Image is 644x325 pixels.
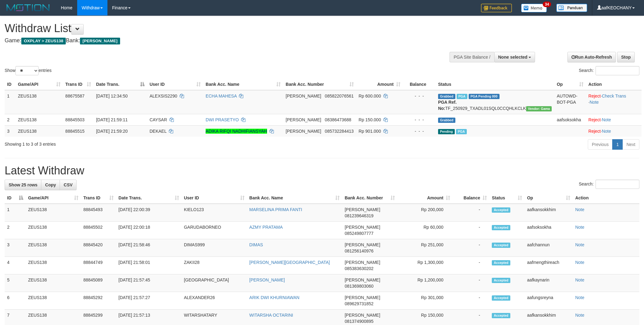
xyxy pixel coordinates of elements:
[397,239,453,257] td: Rp 251,000
[116,257,182,274] td: [DATE] 21:58:01
[94,79,147,90] th: Date Trans.: activate to sort column descending
[182,257,247,274] td: ZAKII28
[81,192,116,204] th: Trans ID: activate to sort column ascending
[453,274,489,292] td: -
[453,204,489,222] td: -
[249,313,293,318] a: WITARSHA OCTARINI
[525,239,573,257] td: aafchannun
[450,52,494,62] div: PGA Site Balance /
[345,242,380,247] span: [PERSON_NAME]
[405,93,433,99] div: - - -
[492,207,510,213] span: Accepted
[588,117,601,122] a: Reject
[602,129,611,134] a: Note
[345,207,380,212] span: [PERSON_NAME]
[5,292,26,310] td: 6
[116,204,182,222] td: [DATE] 22:00:39
[345,319,373,324] span: Copy 081374900895 to clipboard
[41,180,60,190] a: Copy
[492,295,510,301] span: Accepted
[586,125,642,137] td: ·
[356,79,403,90] th: Amount: activate to sort column ascending
[325,129,353,134] span: Copy 085732284413 to clipboard
[81,222,116,239] td: 88845502
[579,180,639,189] label: Search:
[489,192,525,204] th: Status: activate to sort column ascending
[283,79,356,90] th: Bank Acc. Number: activate to sort column ascending
[405,117,433,123] div: - - -
[612,139,623,150] a: 1
[5,239,26,257] td: 3
[249,295,299,300] a: ARIK DWI KHURNIAWAN
[249,207,302,212] a: MARSELINA PRIMA FANTI
[182,239,247,257] td: DIMAS999
[81,257,116,274] td: 88844749
[5,222,26,239] td: 2
[579,66,639,75] label: Search:
[345,260,380,265] span: [PERSON_NAME]
[492,278,510,283] span: Accepted
[116,239,182,257] td: [DATE] 21:58:46
[359,117,381,122] span: Rp 150.000
[438,100,457,111] b: PGA Ref. No:
[5,139,264,147] div: Showing 1 to 3 of 3 entries
[5,3,52,12] img: MOTION_logo.png
[397,257,453,274] td: Rp 1,300,000
[492,225,510,230] span: Accepted
[149,117,167,122] span: CAYSAR
[81,292,116,310] td: 88845292
[286,129,321,134] span: [PERSON_NAME]
[554,90,586,114] td: AUTOWD-BOT-PGA
[498,55,528,60] span: None selected
[556,4,587,12] img: panduan.png
[521,4,547,12] img: Button%20Memo.svg
[345,231,373,236] span: Copy 085249807777 to clipboard
[457,94,467,99] span: Marked by aafpengsreynich
[116,292,182,310] td: [DATE] 21:57:27
[453,192,489,204] th: Balance: activate to sort column ascending
[453,239,489,257] td: -
[5,90,15,114] td: 1
[5,165,639,177] h1: Latest Withdraw
[588,129,601,134] a: Reject
[15,79,63,90] th: Game/API: activate to sort column ascending
[249,277,285,282] a: [PERSON_NAME]
[26,292,81,310] td: ZEUS138
[397,192,453,204] th: Amount: activate to sort column ascending
[525,257,573,274] td: aafmengthireach
[206,94,236,98] a: ECHA MAHESA
[492,260,510,265] span: Accepted
[5,125,15,137] td: 3
[345,225,380,230] span: [PERSON_NAME]
[438,129,455,134] span: Pending
[26,192,81,204] th: Game/API: activate to sort column ascending
[5,114,15,125] td: 2
[588,139,613,150] a: Previous
[596,66,639,75] input: Search:
[345,248,373,253] span: Copy 081256140976 to clipboard
[5,274,26,292] td: 5
[492,243,510,248] span: Accepted
[80,38,120,44] span: [PERSON_NAME]
[602,94,626,98] a: Check Trans
[567,52,616,62] a: Run Auto-Refresh
[96,94,128,98] span: [DATE] 12:34:50
[5,257,26,274] td: 4
[525,274,573,292] td: aafkaynarin
[116,274,182,292] td: [DATE] 21:57:45
[15,114,63,125] td: ZEUS138
[206,129,267,134] a: ADIKA RIFQI NADHIFIANSYAH
[573,192,639,204] th: Action
[325,117,351,122] span: Copy 08386473688 to clipboard
[249,260,330,265] a: [PERSON_NAME][GEOGRAPHIC_DATA]
[5,192,26,204] th: ID: activate to sort column descending
[26,274,81,292] td: ZEUS138
[182,222,247,239] td: GARUDABORNEO
[116,222,182,239] td: [DATE] 22:00:18
[586,90,642,114] td: · ·
[249,242,263,247] a: DIMAS
[586,114,642,125] td: ·
[453,292,489,310] td: -
[65,94,85,98] span: 88675587
[359,94,381,98] span: Rp 600.000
